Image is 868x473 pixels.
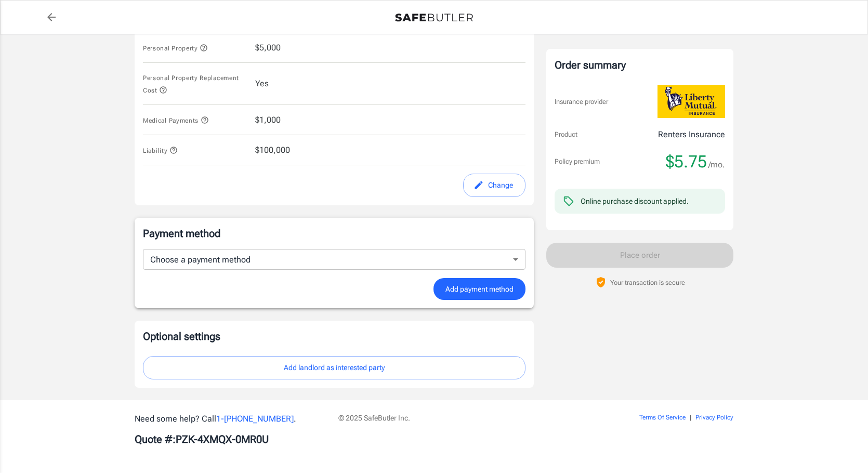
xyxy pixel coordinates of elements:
[658,128,725,141] p: Renters Insurance
[143,45,208,52] span: Personal Property
[143,144,178,156] button: Liability
[143,356,525,379] button: Add landlord as interested party
[41,7,62,28] a: back to quotes
[695,414,733,421] a: Privacy Policy
[216,414,294,424] a: 1-[PHONE_NUMBER]
[255,144,290,156] span: $100,000
[555,97,608,107] p: Insurance provider
[555,156,600,167] p: Policy premium
[143,117,209,124] span: Medical Payments
[143,71,247,96] button: Personal Property Replacement Cost
[433,278,525,300] button: Add payment method
[666,151,707,172] span: $5.75
[610,278,685,287] p: Your transaction is secure
[555,129,577,140] p: Product
[639,414,686,421] a: Terms Of Service
[445,283,514,296] span: Add payment method
[255,114,281,126] span: $1,000
[255,42,281,54] span: $5,000
[143,74,239,94] span: Personal Property Replacement Cost
[708,157,725,172] span: /mo.
[143,114,209,126] button: Medical Payments
[338,413,581,423] p: © 2025 SafeButler Inc.
[581,196,689,206] div: Online purchase discount applied.
[135,413,326,425] p: Need some help? Call .
[143,42,208,54] button: Personal Property
[555,57,725,73] div: Order summary
[463,174,525,197] button: edit
[143,226,525,241] p: Payment method
[143,329,525,344] p: Optional settings
[135,433,269,445] b: Quote #: PZK-4XMQX-0MR0U
[657,85,725,118] img: Liberty Mutual
[395,14,473,22] img: Back to quotes
[143,147,178,154] span: Liability
[690,414,691,421] span: |
[255,77,269,90] span: Yes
